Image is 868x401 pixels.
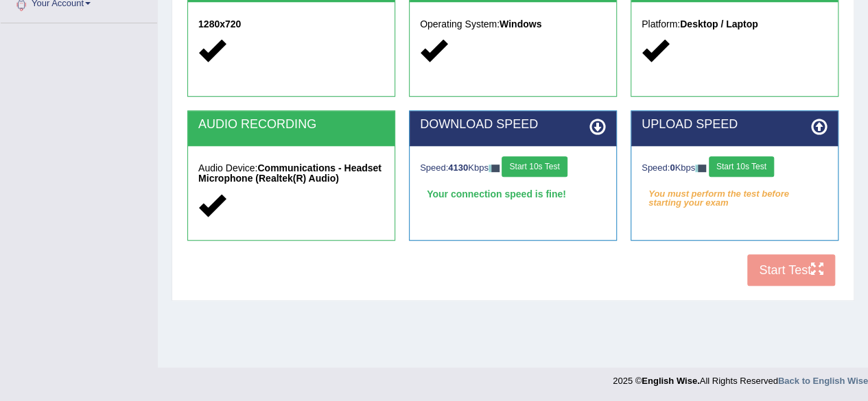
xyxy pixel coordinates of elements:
[709,156,774,177] button: Start 10s Test
[420,184,606,204] div: Your connection speed is fine!
[680,19,758,29] strong: Desktop / Laptop
[778,376,868,386] a: Back to English Wise
[198,162,382,184] strong: Communications - Headset Microphone (Realtek(R) Audio)
[420,118,606,132] h2: DOWNLOAD SPEED
[642,118,828,132] h2: UPLOAD SPEED
[642,184,828,204] em: You must perform the test before starting your exam
[642,156,828,180] div: Speed: Kbps
[420,156,606,180] div: Speed: Kbps
[448,162,468,173] strong: 4130
[500,19,541,29] strong: Windows
[642,376,699,386] strong: English Wise.
[695,165,706,172] img: ajax-loader-fb-connection.gif
[642,19,828,29] h5: Platform:
[198,19,241,29] strong: 1280x720
[420,19,606,29] h5: Operating System:
[198,163,384,184] h5: Audio Device:
[502,156,567,177] button: Start 10s Test
[489,165,500,172] img: ajax-loader-fb-connection.gif
[198,118,384,132] h2: AUDIO RECORDING
[613,367,868,387] div: 2025 © All Rights Reserved
[670,162,675,173] strong: 0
